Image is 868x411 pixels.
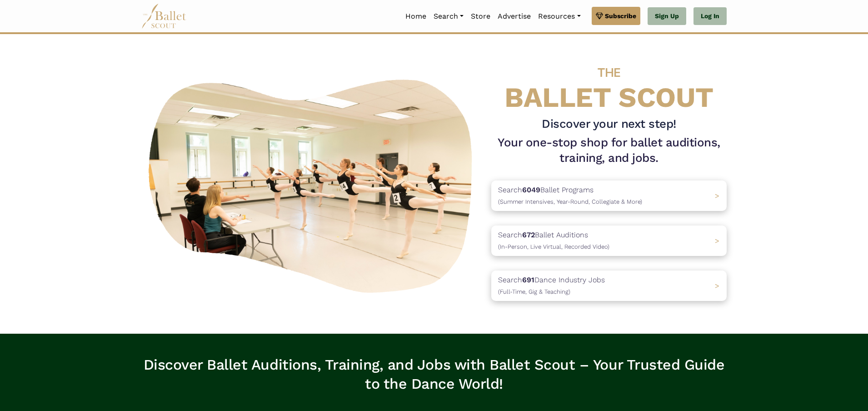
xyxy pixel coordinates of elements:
h3: Discover Ballet Auditions, Training, and Jobs with Ballet Scout – Your Trusted Guide to the Dance... [141,356,727,393]
a: Log In [693,7,727,25]
h4: BALLET SCOUT [491,52,727,113]
a: Home [402,7,430,26]
span: THE [598,65,620,80]
span: (Summer Intensives, Year-Round, Collegiate & More) [498,198,642,205]
a: Search691Dance Industry Jobs(Full-Time, Gig & Teaching) > [491,271,727,301]
h1: Your one-stop shop for ballet auditions, training, and jobs. [491,135,727,166]
a: Advertise [494,7,534,26]
b: 6049 [522,185,540,194]
a: Resources [534,7,584,26]
a: Store [467,7,494,26]
h3: Discover your next step! [491,116,727,132]
p: Search Dance Industry Jobs [498,274,605,297]
a: Sign Up [648,7,686,25]
a: Search [430,7,467,26]
b: 672 [522,231,535,239]
span: Subscribe [605,11,636,21]
a: Search6049Ballet Programs(Summer Intensives, Year-Round, Collegiate & More)> [491,180,727,211]
img: gem.svg [596,11,603,21]
span: > [715,281,719,290]
p: Search Ballet Programs [498,184,642,207]
span: (Full-Time, Gig & Teaching) [498,288,570,295]
p: Search Ballet Auditions [498,229,609,252]
a: Subscribe [592,7,640,25]
span: > [715,191,719,200]
b: 691 [522,276,534,284]
a: Search672Ballet Auditions(In-Person, Live Virtual, Recorded Video) > [491,226,727,256]
span: > [715,236,719,245]
span: (In-Person, Live Virtual, Recorded Video) [498,243,609,250]
img: A group of ballerinas talking to each other in a ballet studio [141,70,484,298]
